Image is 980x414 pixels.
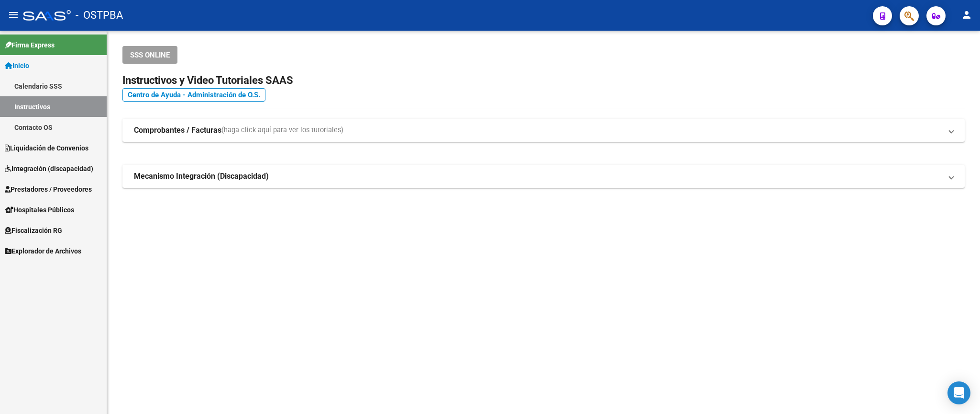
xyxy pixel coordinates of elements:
[130,51,170,59] span: SSS ONLINE
[221,125,343,136] span: (haga click aquí para ver los tutoriales)
[5,40,55,50] span: Firma Express
[8,9,19,21] mat-icon: menu
[5,143,88,153] span: Liquidación de Convenios
[122,165,965,188] mat-expansion-panel-header: Mecanismo Integración (Discapacidad)
[122,88,265,102] a: Centro de Ayuda - Administración de O.S.
[122,46,177,64] button: SSS ONLINE
[134,125,221,136] strong: Comprobantes / Facturas
[947,381,970,404] div: Open Intercom Messenger
[5,184,92,195] span: Prestadores / Proveedores
[961,9,972,21] mat-icon: person
[122,71,965,90] h2: Instructivos y Video Tutoriales SAAS
[5,246,81,256] span: Explorador de Archivos
[76,5,123,26] span: - OSTPBA
[5,163,93,174] span: Integración (discapacidad)
[122,119,965,142] mat-expansion-panel-header: Comprobantes / Facturas(haga click aquí para ver los tutoriales)
[134,171,269,182] strong: Mecanismo Integración (Discapacidad)
[5,60,29,71] span: Inicio
[5,205,74,215] span: Hospitales Públicos
[5,225,62,236] span: Fiscalización RG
